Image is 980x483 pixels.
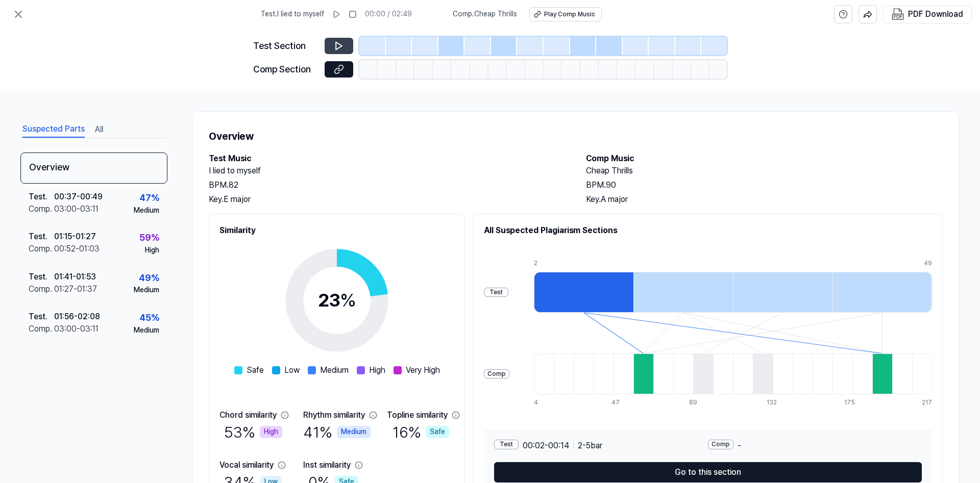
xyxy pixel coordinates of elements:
[578,440,602,452] span: 2 - 5 bar
[318,287,356,314] div: 23
[406,364,440,376] span: Very High
[453,9,517,19] span: Comp . Cheap Thrills
[523,440,569,452] span: 00:02 - 00:14
[253,62,318,77] div: Comp Section
[139,271,159,286] div: 49 %
[54,231,96,243] div: 01:15 - 01:27
[494,440,519,449] div: Test
[209,179,566,191] div: BPM. 82
[529,7,602,21] button: Play Comp Music
[139,231,159,245] div: 59 %
[924,259,932,268] div: 49
[253,39,318,54] div: Test Section
[54,283,97,295] div: 01:27 - 01:37
[484,369,509,379] div: Comp
[534,398,554,407] div: 4
[261,9,324,19] span: Test . I lied to myself
[365,9,412,19] div: 00:00 / 02:49
[260,426,282,438] div: High
[767,398,787,407] div: 132
[219,224,454,237] h2: Similarity
[586,193,943,206] div: Key. A major
[320,364,349,376] span: Medium
[219,409,277,421] div: Chord similarity
[209,193,566,206] div: Key. E major
[303,409,365,421] div: Rhythm similarity
[834,5,852,23] button: help
[29,203,54,215] div: Comp .
[284,364,300,376] span: Low
[134,285,159,295] div: Medium
[219,459,274,471] div: Vocal similarity
[54,203,99,215] div: 03:00 - 03:11
[839,9,848,19] svg: help
[134,206,159,216] div: Medium
[209,152,566,165] h2: Test Music
[892,8,904,20] img: PDF Download
[29,323,54,335] div: Comp .
[29,311,54,323] div: Test .
[22,121,85,138] button: Suspected Parts
[54,243,100,255] div: 00:52 - 01:03
[611,398,631,407] div: 47
[544,10,595,19] div: Play Comp Music
[387,409,448,421] div: Topline similarity
[922,398,932,407] div: 217
[54,191,103,203] div: 00:37 - 00:49
[708,440,922,452] div: -
[54,271,96,283] div: 01:41 - 01:53
[890,6,965,23] button: PDF Download
[54,323,99,335] div: 03:00 - 03:11
[863,10,872,19] img: share
[393,421,449,443] div: 16 %
[29,283,54,295] div: Comp .
[224,421,282,443] div: 53 %
[337,426,371,438] div: Medium
[340,289,356,311] span: %
[247,364,264,376] span: Safe
[369,364,385,376] span: High
[29,243,54,255] div: Comp .
[139,311,159,325] div: 45 %
[209,165,566,177] h2: I lied to myself
[134,325,159,336] div: Medium
[95,121,103,138] button: All
[586,152,943,165] h2: Comp Music
[689,398,709,407] div: 89
[29,231,54,243] div: Test .
[303,459,351,471] div: Inst similarity
[139,191,159,206] div: 47 %
[29,271,54,283] div: Test .
[586,179,943,191] div: BPM. 90
[484,224,932,237] h2: All Suspected Plagiarism Sections
[29,191,54,203] div: Test .
[303,421,371,443] div: 41 %
[145,245,159,256] div: High
[484,288,508,297] div: Test
[708,440,733,449] div: Comp
[534,259,633,268] div: 2
[209,128,943,144] h1: Overview
[54,311,100,323] div: 01:56 - 02:08
[20,152,167,184] div: Overview
[586,165,943,177] h2: Cheap Thrills
[908,8,963,21] div: PDF Download
[844,398,864,407] div: 175
[494,462,922,482] button: Go to this section
[426,426,449,438] div: Safe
